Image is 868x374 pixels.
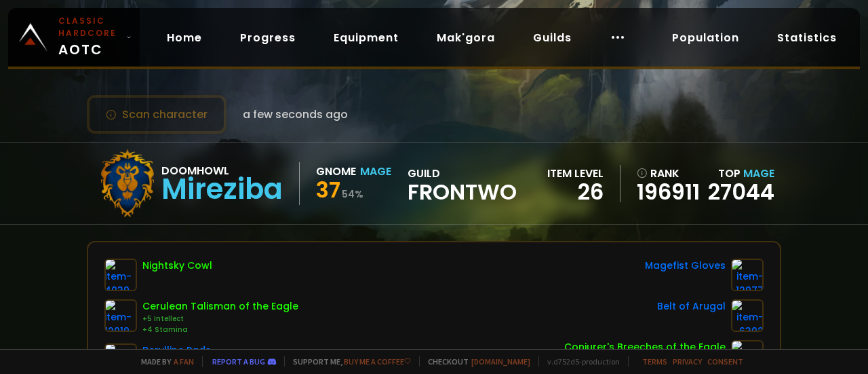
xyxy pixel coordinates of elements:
[637,165,700,182] div: rank
[766,24,848,52] a: Statistics
[133,356,194,367] span: Made by
[243,106,348,123] span: a few seconds ago
[708,176,774,207] a: 27044
[538,356,620,367] span: v. d752d5 - production
[426,24,506,52] a: Mak'gora
[471,356,530,367] a: [DOMAIN_NAME]
[731,299,764,332] img: item-6392
[161,162,283,179] div: Doomhowl
[645,259,726,273] div: Magefist Gloves
[657,299,726,314] div: Belt of Arugal
[142,314,298,324] div: +5 Intellect
[731,259,764,291] img: item-12977
[156,24,213,52] a: Home
[104,259,137,291] img: item-4039
[408,182,517,202] span: Frontwo
[58,15,121,39] small: Classic Hardcore
[323,24,410,52] a: Equipment
[360,163,391,180] div: Mage
[142,343,211,358] div: Berylline Pads
[547,165,604,182] div: item level
[522,24,583,52] a: Guilds
[104,299,137,332] img: item-12019
[229,24,307,52] a: Progress
[212,356,265,367] a: Report a bug
[174,356,194,367] a: a fan
[743,166,774,181] span: Mage
[58,15,121,60] span: AOTC
[408,165,517,202] div: guild
[707,356,743,367] a: Consent
[8,8,140,67] a: Classic HardcoreAOTC
[547,182,604,202] div: 26
[564,340,726,354] div: Conjurer's Breeches of the Eagle
[161,179,283,200] div: Mireziba
[344,356,411,367] a: Buy me a coffee
[316,174,340,205] span: 37
[673,356,702,367] a: Privacy
[661,24,750,52] a: Population
[419,356,530,367] span: Checkout
[142,259,212,273] div: Nightsky Cowl
[87,95,226,134] button: Scan character
[637,182,700,202] a: 196911
[142,324,298,335] div: +4 Stamina
[642,356,667,367] a: Terms
[142,299,298,314] div: Cerulean Talisman of the Eagle
[708,165,774,182] div: Top
[316,163,356,180] div: Gnome
[284,356,411,367] span: Support me,
[342,187,363,201] small: 54 %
